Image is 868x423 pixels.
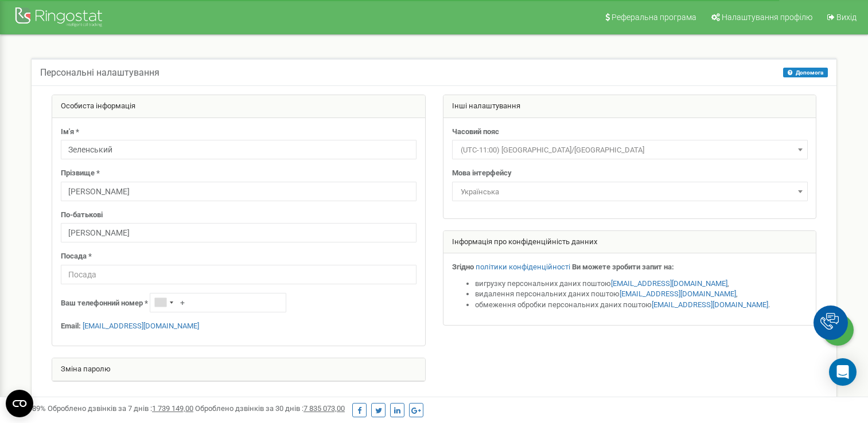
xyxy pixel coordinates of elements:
[783,68,828,77] button: Допомога
[61,168,100,179] label: Прізвище *
[612,13,696,22] span: Реферальна програма
[61,265,417,284] input: Посада
[452,168,512,179] label: Мова інтерфейсу
[620,289,736,298] a: [EMAIL_ADDRESS][DOMAIN_NAME]
[61,127,79,138] label: Ім'я *
[829,358,857,386] div: Open Intercom Messenger
[52,358,425,381] div: Зміна паролю
[836,13,857,22] span: Вихід
[476,263,570,271] a: політики конфіденційності
[61,210,103,221] label: По-батькові
[452,263,474,271] strong: Згідно
[303,404,345,413] u: 7 835 073,00
[150,293,177,312] div: Telephone country code
[48,404,193,413] span: Оброблено дзвінків за 7 днів :
[475,300,808,311] li: обмеження обробки персональних даних поштою .
[722,13,812,22] span: Налаштування профілю
[61,298,148,309] label: Ваш телефонний номер *
[456,184,804,200] span: Українська
[6,390,33,417] button: Open CMP widget
[452,127,499,138] label: Часовий пояс
[40,68,159,78] h5: Персональні налаштування
[456,142,804,158] span: (UTC-11:00) Pacific/Midway
[61,223,417,242] input: По-батькові
[572,263,674,271] strong: Ви можете зробити запит на:
[475,279,808,289] li: вигрузку персональних даних поштою ,
[652,300,768,309] a: [EMAIL_ADDRESS][DOMAIN_NAME]
[150,293,286,312] input: +1-800-555-55-55
[61,140,417,159] input: Ім'я
[452,182,808,201] span: Українська
[475,289,808,300] li: видалення персональних даних поштою ,
[83,322,199,330] a: [EMAIL_ADDRESS][DOMAIN_NAME]
[61,182,417,201] input: Прізвище
[61,322,81,330] strong: Email:
[443,231,816,254] div: Інформація про конфіденційність данних
[443,95,816,118] div: Інші налаштування
[452,140,808,159] span: (UTC-11:00) Pacific/Midway
[195,404,345,413] span: Оброблено дзвінків за 30 днів :
[52,95,425,118] div: Особиста інформація
[611,279,727,288] a: [EMAIL_ADDRESS][DOMAIN_NAME]
[61,251,92,262] label: Посада *
[152,404,193,413] u: 1 739 149,00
